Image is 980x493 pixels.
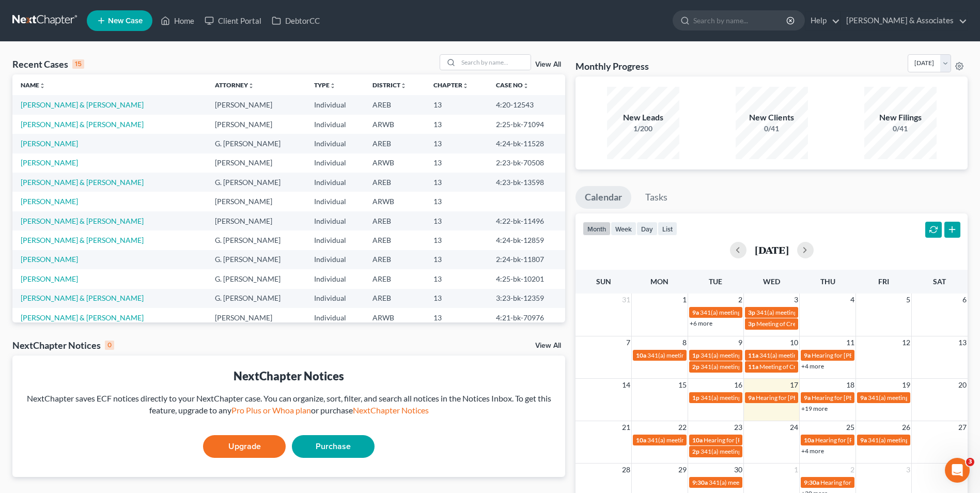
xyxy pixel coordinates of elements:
span: 8 [681,336,688,349]
i: unfold_more [400,83,407,89]
a: +4 more [801,447,824,455]
span: Wed [763,277,780,286]
td: G. [PERSON_NAME] [207,250,306,269]
span: 7 [625,336,631,349]
span: 341(a) meeting for [PERSON_NAME] and [PERSON_NAME] [756,309,917,316]
span: 11 [845,336,855,349]
span: 3 [793,294,799,306]
td: AREB [364,173,425,192]
a: DebtorCC [267,11,325,30]
span: 3 [905,464,911,476]
span: 3 [966,458,974,466]
a: Case Nounfold_more [496,81,529,89]
a: Upgrade [203,435,286,458]
span: 9a [860,436,867,444]
span: 9a [692,309,699,316]
td: [PERSON_NAME] [207,115,306,134]
div: 1/200 [607,124,679,134]
td: G. [PERSON_NAME] [207,269,306,288]
a: [PERSON_NAME] [21,274,78,283]
td: AREB [364,230,425,250]
span: Fri [878,277,889,286]
h2: [DATE] [755,244,789,255]
td: Individual [306,269,364,288]
a: Calendar [575,186,631,209]
td: Individual [306,173,364,192]
a: [PERSON_NAME] & [PERSON_NAME] [21,217,144,225]
td: ARWB [364,115,425,134]
td: AREB [364,211,425,230]
td: AREB [364,250,425,269]
a: Help [805,11,840,30]
h3: Monthly Progress [575,60,649,72]
span: 3p [748,309,755,316]
span: 1 [681,294,688,306]
td: Individual [306,211,364,230]
span: Hearing for [PERSON_NAME] [820,479,901,486]
span: 10a [804,436,814,444]
span: 10a [636,436,646,444]
span: 22 [677,421,688,434]
td: 4:23-bk-13598 [488,173,566,192]
td: 13 [425,250,488,269]
a: [PERSON_NAME] & [PERSON_NAME] [21,178,144,187]
i: unfold_more [523,83,529,89]
span: 9a [804,351,811,359]
td: G. [PERSON_NAME] [207,230,306,250]
a: Purchase [292,435,375,458]
span: 9 [737,336,743,349]
span: 2 [737,294,743,306]
span: Sat [933,277,946,286]
a: [PERSON_NAME] & [PERSON_NAME] [21,294,144,302]
span: 4 [849,294,855,306]
td: 4:22-bk-11496 [488,211,566,230]
td: 4:24-bk-11528 [488,134,566,153]
td: [PERSON_NAME] [207,211,306,230]
div: 0/41 [864,124,937,134]
span: 27 [957,421,968,434]
span: 341(a) meeting for [PERSON_NAME] [868,436,968,444]
td: 4:24-bk-12859 [488,230,566,250]
span: 341(a) meeting for Deadrun [PERSON_NAME] [709,479,834,486]
div: 0/41 [736,124,808,134]
span: 26 [901,421,911,434]
span: 1p [692,394,699,402]
span: 1 [793,464,799,476]
span: Meeting of Creditors for [PERSON_NAME] and [PERSON_NAME] [756,320,932,328]
span: 5 [905,294,911,306]
span: 15 [677,379,688,391]
span: 29 [677,464,688,476]
div: New Filings [864,112,937,124]
td: 2:23-bk-70508 [488,153,566,173]
span: 28 [621,464,631,476]
span: 9a [804,394,811,402]
td: [PERSON_NAME] [207,192,306,211]
span: 16 [733,379,743,391]
div: Recent Cases [12,58,84,70]
a: +6 more [690,319,712,327]
span: 18 [845,379,855,391]
span: 9:30a [804,479,819,486]
td: 2:24-bk-11807 [488,250,566,269]
span: 9:30a [692,479,708,486]
a: +4 more [801,362,824,370]
td: 4:20-12543 [488,95,566,114]
td: 13 [425,134,488,153]
span: 10 [789,336,799,349]
a: Tasks [636,186,677,209]
td: Individual [306,153,364,173]
div: NextChapter saves ECF notices directly to your NextChapter case. You can organize, sort, filter, ... [21,393,557,417]
span: Hearing for [PERSON_NAME] [704,436,784,444]
td: ARWB [364,153,425,173]
span: 2 [849,464,855,476]
td: AREB [364,269,425,288]
div: 15 [72,59,84,69]
span: Hearing for [PERSON_NAME] [812,394,892,402]
a: [PERSON_NAME] [21,197,78,206]
a: View All [535,342,561,349]
span: 2p [692,448,699,455]
a: [PERSON_NAME] & [PERSON_NAME] [21,120,144,129]
td: 13 [425,173,488,192]
span: 23 [733,421,743,434]
iframe: Intercom live chat [945,458,970,483]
